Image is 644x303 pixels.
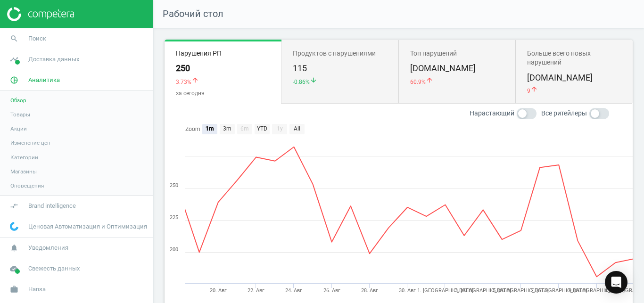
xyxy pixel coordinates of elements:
div: 60.9% [410,76,504,86]
i: cloud_done [5,260,23,278]
img: wGWNvw8QSZomAAAAABJRU5ErkJggg== [10,222,18,231]
i: compare_arrows [5,197,23,215]
tspan: 24. Авг [285,287,302,294]
span: Оповещения [10,182,44,189]
text: Zoom [185,126,200,132]
div: [DOMAIN_NAME] [527,72,621,84]
tspan: 30. Авг [399,287,416,294]
tspan: 20. Авг [210,287,227,294]
tspan: 22. Авг [248,287,264,294]
span: Магазины [10,168,37,175]
div: Open Intercom Messenger [605,271,627,294]
span: Brand intelligence [28,202,76,210]
tspan: 200 [170,246,178,253]
i: arrow_upward [426,76,433,84]
span: Доставка данных [28,55,79,64]
tspan: 250 [170,182,178,188]
i: arrow_upward [530,85,538,93]
i: pie_chart_outlined [5,71,23,89]
text: YTD [257,125,267,132]
div: Нарушения РП [176,49,270,58]
tspan: 9. [GEOGRAPHIC_DATA] [569,287,625,294]
text: 6m [240,125,249,132]
span: Ценовая Автоматизация и Оптимизация [28,222,147,231]
i: arrow_downward [310,76,317,84]
span: Категории [10,154,38,161]
span: Рабочий стол [163,8,223,19]
div: 250 [176,63,270,74]
tspan: 26. Авг [323,287,340,294]
span: Свежесть данных [28,264,80,273]
span: Нарастающий [470,109,514,118]
text: 1m [206,125,214,132]
span: Изменение цен [10,139,50,147]
span: Уведомления [28,244,68,252]
tspan: 225 [170,214,178,221]
tspan: 3. [GEOGRAPHIC_DATA] [455,287,511,294]
i: work [5,280,23,298]
span: Поиск [28,34,46,43]
tspan: 28. Авг [361,287,378,294]
span: Акции [10,125,27,132]
i: notifications [5,239,23,257]
text: 1y [277,125,283,132]
tspan: 7. [GEOGRAPHIC_DATA] [531,287,587,294]
div: -0.86% [293,76,387,86]
span: Все ритейлеры [541,109,587,118]
div: Топ нарушений [410,49,504,58]
i: search [5,30,23,48]
div: 9 [527,85,621,95]
div: [DOMAIN_NAME] [410,63,504,74]
span: Товары [10,111,30,118]
span: Аналитика [28,76,60,84]
text: All [294,125,300,132]
div: Продуктов с нарушениями [293,49,387,58]
div: Больше всего новых нарушений [527,49,621,67]
tspan: 1. [GEOGRAPHIC_DATA] [417,287,473,294]
span: Hansa [28,285,46,294]
text: 3m [223,125,231,132]
div: 3.73% [176,76,270,86]
div: за сегодня [176,90,270,98]
div: 115 [293,63,387,74]
i: arrow_upward [191,76,199,84]
img: ajHJNr6hYgQAAAAASUVORK5CYII= [7,7,74,21]
tspan: 5. [GEOGRAPHIC_DATA] [493,287,549,294]
i: timeline [5,50,23,68]
span: Обзор [10,97,26,104]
